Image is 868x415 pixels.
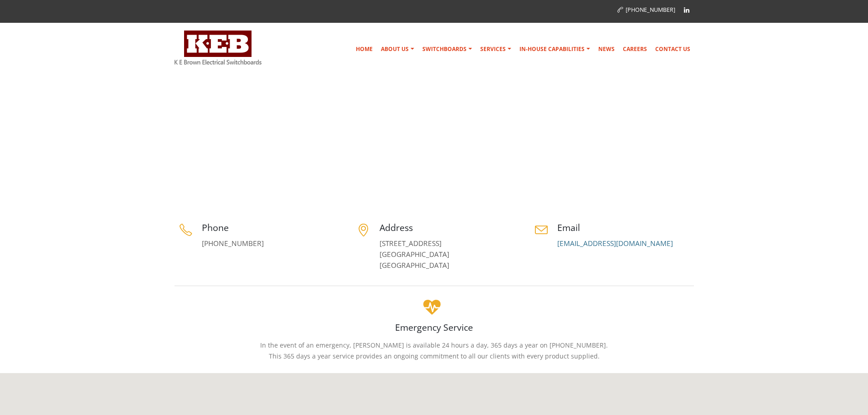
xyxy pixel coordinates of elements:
[516,40,594,58] a: In-house Capabilities
[175,340,694,362] p: In the event of an emergency, [PERSON_NAME] is available 24 hours a day, 365 days a year on [PHON...
[380,239,449,270] a: [STREET_ADDRESS][GEOGRAPHIC_DATA][GEOGRAPHIC_DATA]
[202,221,339,234] h4: Phone
[680,3,693,17] a: Linkedin
[557,239,673,248] a: [EMAIL_ADDRESS][DOMAIN_NAME]
[377,40,418,58] a: About Us
[477,40,515,58] a: Services
[652,40,694,58] a: Contact Us
[419,40,476,58] a: Switchboards
[633,161,649,168] a: Home
[617,6,675,14] a: [PHONE_NUMBER]
[380,221,516,234] h4: Address
[202,239,264,248] a: [PHONE_NUMBER]
[175,154,242,179] h1: Contact Us
[595,40,618,58] a: News
[175,321,694,333] h4: Emergency Service
[175,31,262,65] img: K E Brown Electrical Switchboards
[651,159,692,170] li: Contact Us
[619,40,651,58] a: Careers
[352,40,376,58] a: Home
[557,221,694,234] h4: Email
